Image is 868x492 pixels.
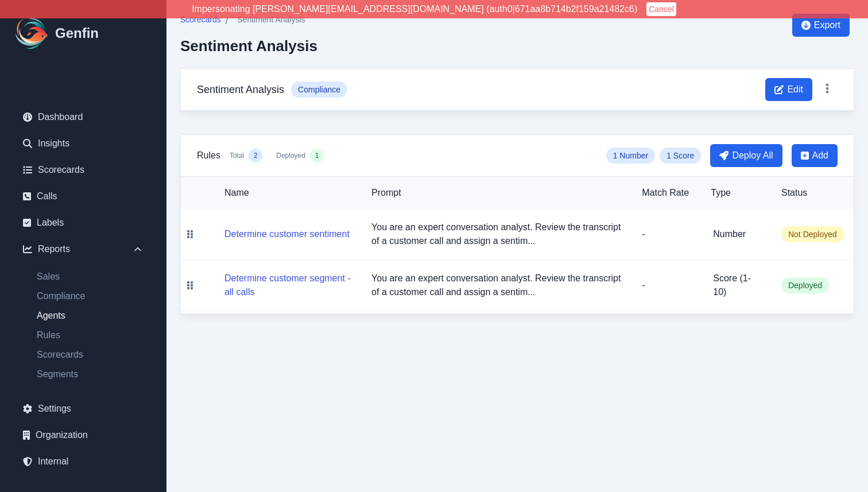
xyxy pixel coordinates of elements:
h3: Sentiment Analysis [197,82,284,98]
span: Sentiment Analysis [237,14,305,25]
span: Compliance [291,82,347,98]
span: Add [812,149,828,162]
h3: Rules [197,149,220,162]
a: Organization [14,424,153,447]
span: 1 [315,151,319,160]
a: Settings [14,397,153,420]
a: Compliance [28,289,153,303]
h5: Score [713,272,763,299]
a: Internal [14,450,153,473]
div: Reports [14,238,153,261]
button: Determine customer segment - all calls [224,272,353,299]
h1: Genfin [55,24,99,42]
button: Deploy All [710,144,782,167]
span: Deployed [781,277,829,293]
span: / [226,14,228,28]
a: Determine customer segment - all calls [224,287,353,297]
span: Export [814,18,840,32]
span: 1 Number [606,148,655,164]
a: Scorecards [28,348,153,362]
span: Total [230,151,244,160]
img: Logo [14,15,51,52]
a: Calls [14,185,153,208]
th: Name [199,177,362,209]
button: Edit [765,78,812,101]
th: Prompt [362,177,633,209]
a: Labels [14,211,153,234]
button: Cancel [646,2,676,16]
th: Type [702,177,772,209]
th: Match Rate [633,177,702,209]
span: 1 Score [660,148,701,164]
p: - [642,278,692,292]
a: Insights [14,132,153,155]
h5: Number [713,227,763,241]
button: Determine customer sentiment [224,227,350,241]
a: Scorecards [14,158,153,181]
button: Export [792,14,850,37]
span: Edit [787,83,803,96]
span: Deployed [276,151,305,160]
p: You are an expert conversation analyst. Review the transcript of a customer call and assign a sen... [371,272,623,299]
a: Scorecards [180,14,221,28]
a: Agents [28,309,153,323]
th: Status [772,177,854,209]
span: 2 [254,151,258,160]
a: Rules [28,328,153,342]
p: You are an expert conversation analyst. Review the transcript of a customer call and assign a sen... [371,220,623,248]
a: Determine customer sentiment [224,229,350,239]
span: Deploy All [732,149,773,162]
a: Sales [28,270,153,284]
a: Segments [28,367,153,381]
button: Add [792,144,838,167]
span: Not Deployed [781,226,844,242]
span: Scorecards [180,14,221,25]
p: - [642,227,692,241]
h2: Sentiment Analysis [180,37,317,55]
a: Dashboard [14,106,153,129]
